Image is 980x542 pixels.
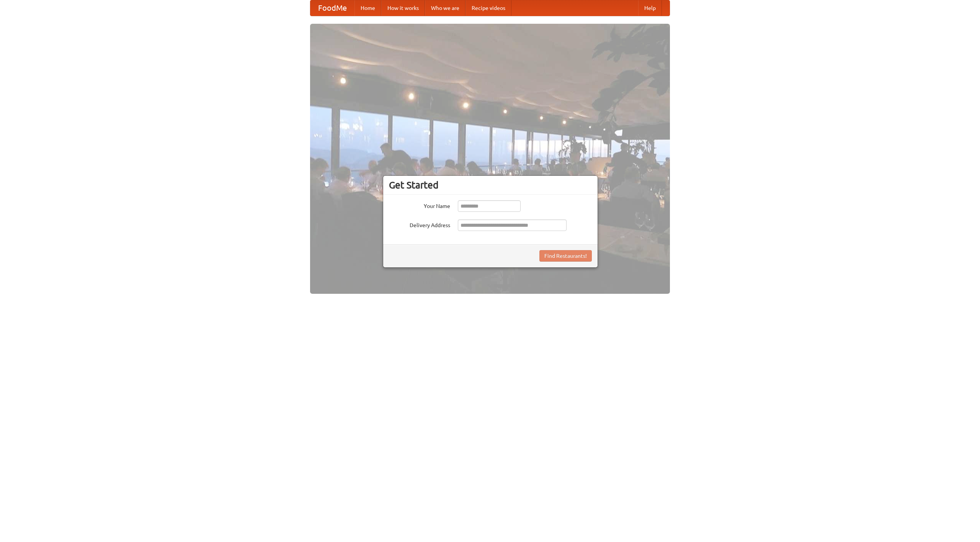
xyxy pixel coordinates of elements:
a: FoodMe [310,0,354,16]
a: Who we are [425,0,465,16]
a: Home [354,0,381,16]
a: Recipe videos [465,0,511,16]
label: Your Name [389,200,450,210]
label: Delivery Address [389,219,450,229]
button: Find Restaurants! [539,250,592,262]
a: Help [638,0,662,16]
a: How it works [381,0,425,16]
h3: Get Started [389,179,592,191]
